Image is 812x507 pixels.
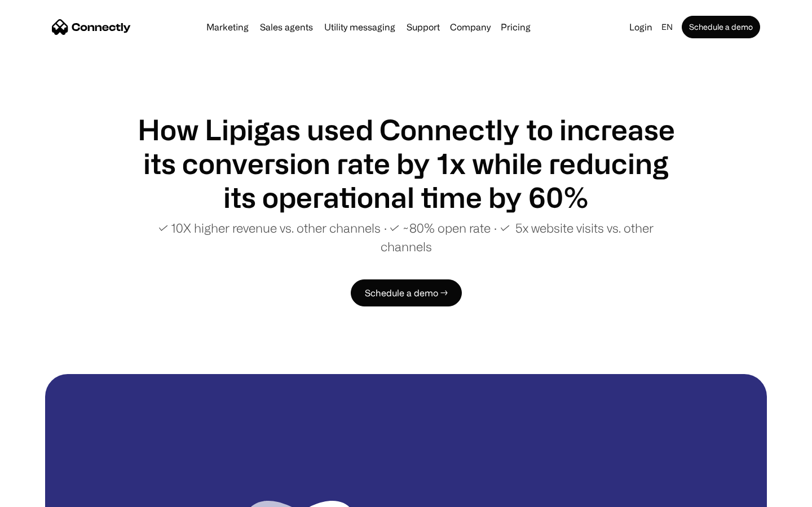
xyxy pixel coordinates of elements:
a: Marketing [202,23,253,32]
div: Company [450,19,491,35]
h1: How Lipigas used Connectly to increase its conversion rate by 1x while reducing its operational t... [135,113,677,214]
a: Schedule a demo → [351,279,462,306]
a: Login [625,19,657,35]
a: Schedule a demo [682,16,760,38]
p: ✓ 10X higher revenue vs. other channels ∙ ✓ ~80% open rate ∙ ✓ 5x website visits vs. other channels [135,219,677,256]
aside: Language selected: English [11,486,68,503]
a: Pricing [496,23,535,32]
a: Support [402,23,444,32]
div: en [661,19,673,35]
a: Utility messaging [320,23,400,32]
ul: Language list [23,487,68,503]
a: Sales agents [255,23,317,32]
